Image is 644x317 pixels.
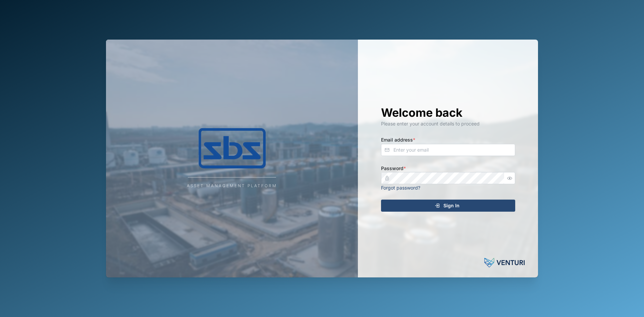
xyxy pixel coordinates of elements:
[381,185,420,191] a: Forgot password?
[381,105,515,120] h1: Welcome back
[381,200,515,212] button: Sign In
[484,256,525,269] img: Powered by: Venturi
[381,120,515,127] div: Please enter your account details to proceed
[381,165,406,172] label: Password
[187,183,277,189] div: Asset Management Platform
[381,144,515,156] input: Enter your email
[381,136,415,144] label: Email address
[443,200,460,211] span: Sign In
[165,128,299,168] img: Company Logo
